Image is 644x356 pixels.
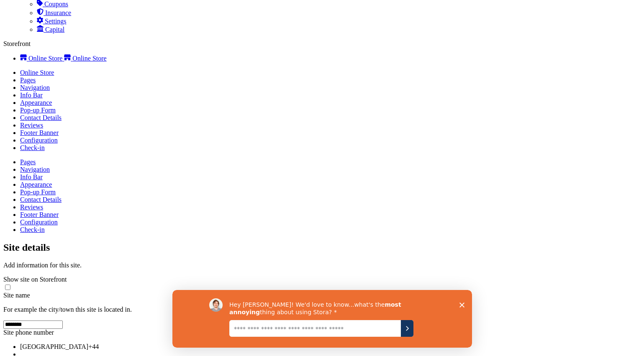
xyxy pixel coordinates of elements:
a: menu [37,9,71,16]
iframe: Survey by David from Stora [172,290,472,348]
span: Settings [45,18,67,25]
a: menu [37,26,64,33]
span: Coupons [44,0,68,8]
a: menu [37,0,68,8]
li: Settings [37,17,641,25]
a: Contact Details [20,114,62,121]
p: Add information for this site. [3,262,641,269]
a: Footer Banner [20,211,59,218]
span: Online Store [28,55,62,62]
span: [GEOGRAPHIC_DATA] [20,343,88,350]
a: menu [20,55,64,62]
a: Pages [20,158,36,165]
label: Show site on Storefront [3,276,67,283]
a: Online Store [20,69,54,76]
a: Info Bar [20,173,43,181]
a: Footer Banner [20,129,59,136]
a: Navigation [20,166,50,173]
a: Appearance [20,99,52,106]
a: Info Bar [20,92,43,99]
a: Configuration [20,219,58,226]
li: Capital [37,25,641,33]
a: menu [37,18,67,25]
a: Contact Details [20,196,62,203]
li: Insurance [37,8,641,17]
h1: Site details [3,242,641,253]
a: Pop-up Form [20,107,56,114]
a: Pages [20,76,36,84]
a: Configuration [20,137,58,144]
a: Navigation [20,84,50,91]
a: Appearance [20,181,52,188]
a: Reviews [20,122,43,129]
p: For example the city/town this site is located in. [3,306,641,313]
a: Check-in [20,226,45,233]
label: Site name [3,292,30,299]
li: Online Store [20,54,641,62]
a: Pop-up Form [20,188,56,196]
span: Insurance [45,9,71,16]
a: menu [64,55,106,62]
a: Reviews [20,203,43,211]
span: +44 [88,343,99,350]
span: Online Store [72,55,106,62]
a: Check-in [20,144,45,151]
span: Capital [45,26,64,33]
label: Site phone number [3,329,54,336]
span: Storefront [3,40,31,47]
